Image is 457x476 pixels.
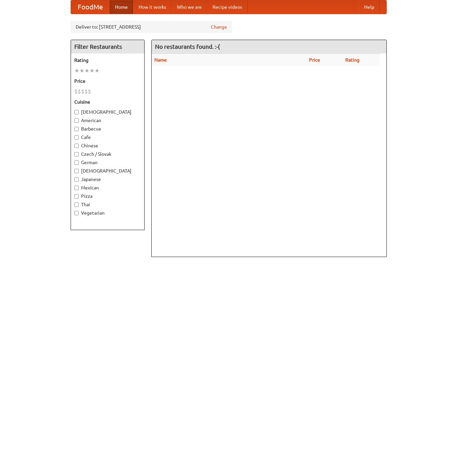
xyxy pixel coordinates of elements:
[74,88,78,95] li: $
[74,160,79,165] input: German
[309,57,320,63] a: Price
[74,193,141,199] label: Pizza
[78,88,81,95] li: $
[74,211,79,215] input: Vegetarian
[71,0,110,14] a: FoodMe
[74,184,141,191] label: Mexican
[207,0,247,14] a: Recipe videos
[89,67,94,74] li: ★
[74,152,79,156] input: Czech / Slovak
[74,210,141,216] label: Vegetarian
[359,0,380,14] a: Help
[71,40,144,53] h4: Filter Restaurants
[172,0,207,14] a: Who we are
[74,168,141,174] label: [DEMOGRAPHIC_DATA]
[74,125,141,132] label: Barbecue
[110,0,133,14] a: Home
[154,57,167,63] a: Name
[74,142,141,149] label: Chinese
[345,57,359,63] a: Rating
[74,177,79,182] input: Japanese
[74,144,79,148] input: Chinese
[71,21,232,33] div: Deliver to: [STREET_ADDRESS]
[84,88,88,95] li: $
[211,24,227,30] a: Change
[74,127,79,131] input: Barbecue
[74,194,79,198] input: Pizza
[74,117,141,124] label: American
[81,88,84,95] li: $
[74,99,141,105] h5: Cuisine
[74,78,141,84] h5: Price
[74,186,79,190] input: Mexican
[84,67,89,74] li: ★
[79,67,84,74] li: ★
[155,43,220,50] ng-pluralize: No restaurants found. :-(
[74,169,79,173] input: [DEMOGRAPHIC_DATA]
[74,109,141,115] label: [DEMOGRAPHIC_DATA]
[74,201,141,208] label: Thai
[74,110,79,114] input: [DEMOGRAPHIC_DATA]
[74,57,141,64] h5: Rating
[94,67,100,74] li: ★
[74,118,79,123] input: American
[74,151,141,157] label: Czech / Slovak
[74,135,79,140] input: Cafe
[74,159,141,166] label: German
[133,0,172,14] a: How it works
[74,176,141,183] label: Japanese
[74,67,79,74] li: ★
[74,134,141,141] label: Cafe
[88,88,91,95] li: $
[74,203,79,207] input: Thai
